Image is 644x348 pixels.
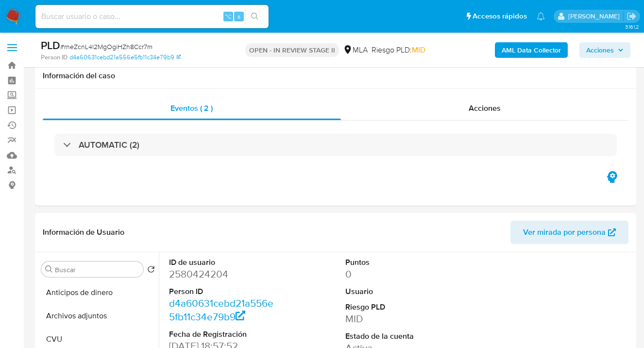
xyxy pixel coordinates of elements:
dt: ID de usuario [169,257,277,268]
dd: MID [345,312,453,326]
span: MID [412,44,425,55]
dd: 0 [345,267,453,281]
button: Ver mirada por persona [510,221,628,244]
dt: Puntos [345,257,453,268]
b: Person ID [41,53,68,62]
dt: Estado de la cuenta [345,331,453,342]
h1: Información de Usuario [43,227,124,237]
button: Acciones [579,42,630,58]
dt: Fecha de Registración [169,329,277,340]
span: # rneZcnL4l2MgOgiHZh8Ccr7m [60,42,153,52]
span: Acciones [469,103,501,114]
b: PLD [41,37,60,53]
div: AUTOMATIC (2) [54,134,617,156]
dt: Riesgo PLD [345,302,453,313]
div: MLA [343,45,368,55]
dt: Usuario [345,286,453,297]
dt: Person ID [169,286,277,297]
input: Buscar [55,265,139,274]
span: ⌥ [224,12,232,21]
p: juanpablo.jfernandez@mercadolibre.com [568,12,623,21]
span: s [237,12,240,21]
span: Ver mirada por persona [523,221,606,244]
p: OPEN - IN REVIEW STAGE II [245,43,339,57]
span: Accesos rápidos [473,11,527,21]
button: Archivos adjuntos [37,304,159,328]
button: Volver al orden por defecto [147,265,155,276]
b: AML Data Collector [502,42,561,58]
h3: AUTOMATIC (2) [79,139,139,150]
button: search-icon [245,10,265,23]
a: Notificaciones [537,12,545,20]
a: d4a60631cebd21a556e5fb11c34e79b9 [169,296,273,324]
span: Eventos ( 2 ) [170,103,213,114]
a: d4a60631cebd21a556e5fb11c34e79b9 [69,53,181,62]
h1: Información del caso [43,71,628,81]
button: AML Data Collector [495,42,568,58]
a: Salir [627,11,637,21]
button: Buscar [45,265,53,273]
span: Acciones [586,42,614,58]
dd: 2580424204 [169,267,277,281]
span: Riesgo PLD: [372,45,425,55]
input: Buscar usuario o caso... [35,10,269,23]
button: Anticipos de dinero [37,281,159,304]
